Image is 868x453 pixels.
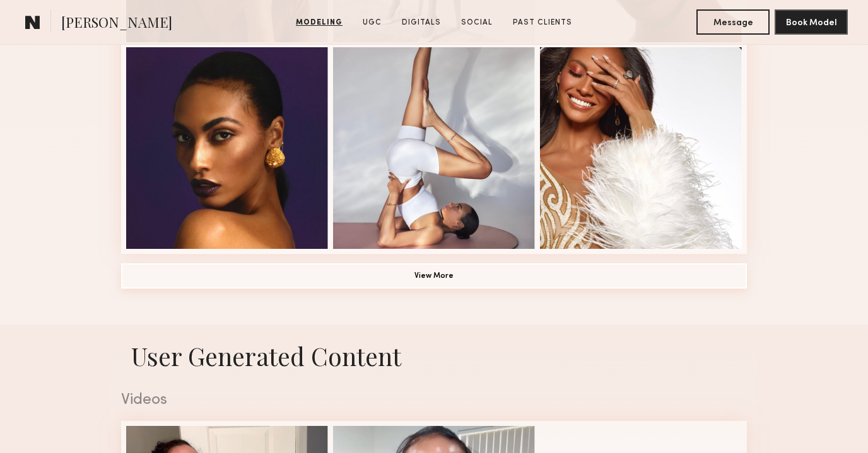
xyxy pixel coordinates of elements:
[696,9,770,35] button: Message
[358,17,387,28] a: UGC
[61,13,172,35] span: [PERSON_NAME]
[508,17,577,28] a: Past Clients
[397,17,446,28] a: Digitals
[775,16,848,27] a: Book Model
[121,263,747,289] button: View More
[775,9,848,35] button: Book Model
[291,17,348,28] a: Modeling
[121,393,747,408] div: Videos
[111,340,757,372] h1: User Generated Content
[456,17,498,28] a: Social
